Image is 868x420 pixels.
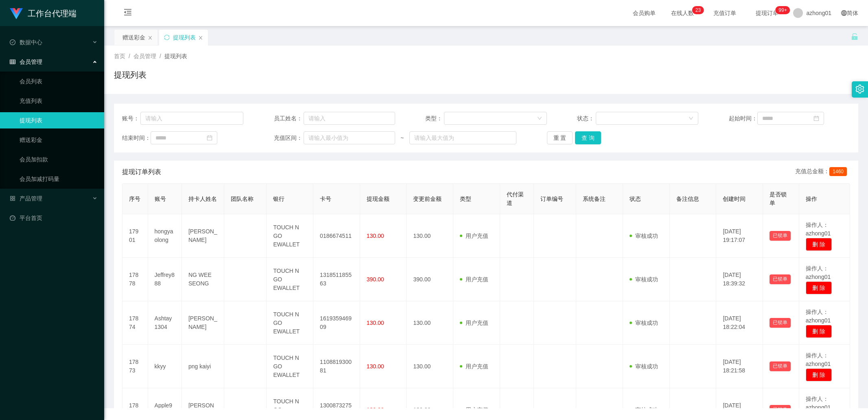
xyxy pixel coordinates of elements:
[795,167,850,177] div: 充值总金额：
[320,196,331,202] span: 卡号
[313,301,360,345] td: 161935946909
[407,301,453,345] td: 130.00
[630,407,658,413] span: 审核成功
[409,131,516,144] input: 请输入最大值为
[630,320,658,326] span: 审核成功
[806,265,831,280] span: 操作人：azhong01
[148,35,153,40] i: 图标: close
[122,214,148,258] td: 17901
[28,0,77,26] h1: 工作台代理端
[716,345,763,388] td: [DATE] 18:21:58
[164,53,187,59] span: 提现列表
[583,196,606,202] span: 系统备注
[806,281,832,294] button: 删 除
[806,196,817,202] span: 操作
[122,30,145,45] div: 赠送彩金
[716,301,763,345] td: [DATE] 18:22:04
[460,407,488,413] span: 用户充值
[114,53,125,59] span: 首页
[395,134,409,142] span: ~
[10,59,15,65] i: 图标: table
[10,59,42,65] span: 会员管理
[20,93,98,109] a: 充值列表
[460,233,488,239] span: 用户充值
[122,301,148,345] td: 17874
[114,0,142,26] i: 图标: menu-fold
[460,363,488,370] span: 用户充值
[547,131,573,144] button: 重 置
[775,6,790,14] sup: 980
[274,114,304,123] span: 员工姓名：
[537,116,542,122] i: 图标: down
[577,114,596,123] span: 状态：
[313,345,360,388] td: 110881930081
[729,114,757,123] span: 起始时间：
[367,320,384,326] span: 130.00
[770,318,791,328] button: 已锁单
[148,214,182,258] td: hongyaolong
[129,196,140,202] span: 序号
[148,345,182,388] td: kkyy
[630,276,658,283] span: 审核成功
[10,210,98,226] a: 图标: dashboard平台首页
[133,53,156,59] span: 会员管理
[207,135,212,141] i: 图标: calendar
[129,53,130,59] span: /
[367,407,384,413] span: 130.00
[770,191,787,206] span: 是否锁单
[10,10,77,16] a: 工作台代理端
[367,196,389,202] span: 提现金额
[806,396,831,411] span: 操作人：azhong01
[20,112,98,128] a: 提现列表
[770,405,791,415] button: 已锁单
[806,222,831,237] span: 操作人：azhong01
[460,276,488,283] span: 用户充值
[304,131,395,144] input: 请输入最小值为
[10,39,42,46] span: 数据中心
[630,233,658,239] span: 审核成功
[160,53,161,59] span: /
[575,131,601,144] button: 查 询
[182,301,224,345] td: [PERSON_NAME]
[407,258,453,301] td: 390.00
[460,320,488,326] span: 用户充值
[122,167,161,177] span: 提现订单列表
[304,112,395,125] input: 请输入
[676,196,699,202] span: 备注信息
[140,112,243,125] input: 请输入
[188,196,217,202] span: 持卡人姓名
[752,10,783,16] span: 提现订单
[507,191,524,206] span: 代付渠道
[851,33,858,40] i: 图标: unlock
[111,390,861,398] div: 2021
[630,363,658,370] span: 审核成功
[10,8,23,20] img: logo.9652507e.png
[20,171,98,187] a: 会员加减打码量
[540,196,563,202] span: 订单编号
[813,115,819,121] i: 图标: calendar
[114,69,146,81] h1: 提现列表
[630,196,641,202] span: 状态
[148,301,182,345] td: Ashtay1304
[10,195,42,202] span: 产品管理
[198,35,203,40] i: 图标: close
[770,361,791,371] button: 已锁单
[770,231,791,241] button: 已锁单
[10,39,15,45] i: 图标: check-circle-o
[122,114,140,123] span: 账号：
[313,214,360,258] td: 0186674511
[231,196,254,202] span: 团队名称
[716,258,763,301] td: [DATE] 18:39:32
[806,238,832,251] button: 删 除
[122,134,151,142] span: 结束时间：
[367,363,384,370] span: 130.00
[122,258,148,301] td: 17878
[155,196,166,202] span: 账号
[723,196,746,202] span: 创建时间
[267,345,313,388] td: TOUCH N GO EWALLET
[313,258,360,301] td: 131851185563
[855,85,864,94] i: 图标: setting
[413,196,442,202] span: 变更前金额
[841,10,847,16] i: 图标: global
[460,196,471,202] span: 类型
